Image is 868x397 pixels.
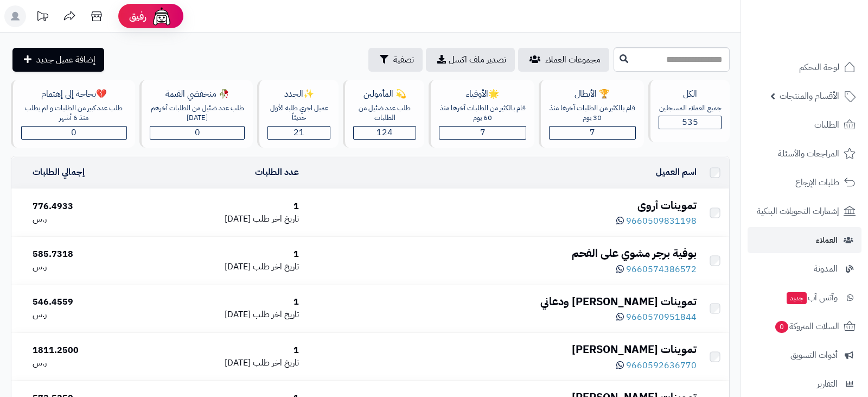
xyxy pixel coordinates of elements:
div: 🌟الأوفياء [439,88,526,100]
a: إشعارات التحويلات البنكية [748,198,861,224]
span: 0 [71,126,76,139]
a: 💫 المأمولينطلب عدد ضئيل من الطلبات124 [341,80,426,148]
div: قام بالكثير من الطلبات آخرها منذ 30 يوم [549,103,636,123]
a: 9660570951844 [616,311,697,324]
div: 1 [149,344,299,357]
div: 1 [149,200,299,213]
div: ر.س [33,213,140,225]
a: تحديثات المنصة [29,5,56,30]
span: تاريخ اخر طلب [253,260,299,273]
span: 0 [195,126,200,139]
span: مجموعات العملاء [545,53,601,66]
div: جميع العملاء المسجلين [659,103,722,114]
div: [DATE] [149,213,299,225]
span: إشعارات التحويلات البنكية [757,204,839,219]
div: 🏆 الأبطال [549,88,636,100]
a: مجموعات العملاء [518,48,609,72]
a: 9660509831198 [616,215,697,228]
a: السلات المتروكة0 [748,313,861,339]
div: طلب عدد كبير من الطلبات و لم يطلب منذ 6 أشهر [21,103,127,123]
a: 🏆 الأبطالقام بالكثير من الطلبات آخرها منذ 30 يوم7 [537,80,646,148]
img: ai-face.png [151,5,173,27]
div: الكل [659,88,722,100]
div: تموينات [PERSON_NAME] ودعاني [308,294,697,310]
div: عميل اجري طلبه الأول حديثاّ [267,103,330,123]
div: ر.س [33,308,140,321]
span: تصدير ملف اكسل [449,53,506,66]
div: 💔بحاجة إلى إهتمام [21,88,127,100]
div: 1 [149,296,299,308]
span: تصفية [393,53,414,66]
span: رفيق [129,10,146,23]
span: 535 [682,116,698,129]
a: 🌟الأوفياءقام بالكثير من الطلبات آخرها منذ 60 يوم7 [426,80,536,148]
div: 💫 المأمولين [353,88,416,100]
span: العملاء [816,232,838,248]
span: طلبات الإرجاع [795,175,839,190]
span: 0 [775,321,788,333]
a: عدد الطلبات [255,166,299,179]
div: ✨الجدد [267,88,330,100]
a: لوحة التحكم [748,54,861,80]
div: ر.س [33,357,140,369]
a: وآتس آبجديد [748,285,861,311]
div: [DATE] [149,308,299,321]
span: لوحة التحكم [799,60,839,75]
span: المراجعات والأسئلة [778,146,839,161]
a: ✨الجددعميل اجري طلبه الأول حديثاّ21 [255,80,341,148]
div: تموينات [PERSON_NAME] [308,342,697,357]
button: تصفية [368,48,423,72]
a: إجمالي الطلبات [33,166,85,179]
a: 🥀 منخفضي القيمةطلب عدد ضئيل من الطلبات آخرهم [DATE]0 [137,80,256,148]
span: التقارير [817,376,838,392]
span: 9660592636770 [626,359,697,372]
div: 🥀 منخفضي القيمة [150,88,245,100]
a: المراجعات والأسئلة [748,141,861,167]
div: 1 [149,248,299,261]
div: 585.7318 [33,248,140,261]
a: 9660574386572 [616,263,697,276]
a: إضافة عميل جديد [12,48,104,72]
span: إضافة عميل جديد [36,53,95,66]
span: 21 [293,126,304,139]
a: طلبات الإرجاع [748,169,861,196]
span: الأقسام والمنتجات [780,89,839,104]
span: 124 [376,126,393,139]
a: الكلجميع العملاء المسجلين535 [646,80,732,148]
div: قام بالكثير من الطلبات آخرها منذ 60 يوم [439,103,526,123]
a: التقارير [748,371,861,397]
div: [DATE] [149,357,299,369]
a: تصدير ملف اكسل [426,48,515,72]
span: السلات المتروكة [774,319,839,334]
span: أدوات التسويق [790,348,838,363]
span: تاريخ اخر طلب [253,356,299,369]
a: 9660592636770 [616,359,697,372]
div: 1811.2500 [33,344,140,357]
a: المدونة [748,256,861,282]
span: جديد [787,292,807,304]
div: 546.4559 [33,296,140,308]
span: 7 [590,126,595,139]
a: اسم العميل [656,166,697,179]
div: [DATE] [149,261,299,273]
span: 9660574386572 [626,263,697,276]
a: 💔بحاجة إلى إهتمامطلب عدد كبير من الطلبات و لم يطلب منذ 6 أشهر0 [9,80,137,148]
div: ر.س [33,261,140,273]
div: طلب عدد ضئيل من الطلبات [353,103,416,123]
span: 9660570951844 [626,311,697,324]
span: تاريخ اخر طلب [253,308,299,321]
div: طلب عدد ضئيل من الطلبات آخرهم [DATE] [150,103,245,123]
a: الطلبات [748,112,861,138]
div: بوفية برجر مشوي على الفحم [308,245,697,261]
span: وآتس آب [786,290,838,305]
a: أدوات التسويق [748,342,861,368]
span: 9660509831198 [626,215,697,228]
div: 776.4933 [33,200,140,213]
span: الطلبات [814,117,839,133]
span: المدونة [814,261,838,276]
div: تموينات أروى [308,198,697,213]
span: تاريخ اخر طلب [253,212,299,225]
span: 7 [480,126,486,139]
a: العملاء [748,227,861,253]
